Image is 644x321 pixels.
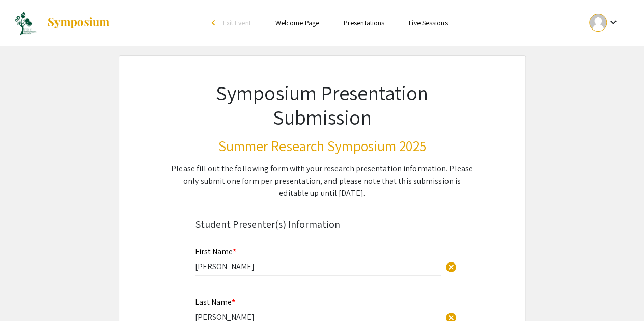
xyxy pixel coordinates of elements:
[441,256,461,277] button: Clear
[195,217,450,232] div: Student Presenter(s) Information
[344,18,384,27] a: Presentations
[223,18,251,27] span: Exit Event
[169,137,476,155] h3: Summer Research Symposium 2025
[445,261,457,273] span: cancel
[212,20,218,26] div: arrow_back_ios
[8,275,43,313] iframe: Chat
[47,17,110,29] img: Symposium by ForagerOne
[169,80,476,129] h1: Symposium Presentation Submission
[195,246,236,257] mat-label: First Name
[14,10,37,36] img: Summer Research Symposium 2025
[14,10,110,36] a: Summer Research Symposium 2025
[275,18,319,27] a: Welcome Page
[195,261,441,272] input: Type Here
[578,11,630,34] button: Expand account dropdown
[409,18,447,27] a: Live Sessions
[607,16,619,28] mat-icon: Expand account dropdown
[195,297,235,307] mat-label: Last Name
[169,163,476,199] div: Please fill out the following form with your research presentation information. Please only submi...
